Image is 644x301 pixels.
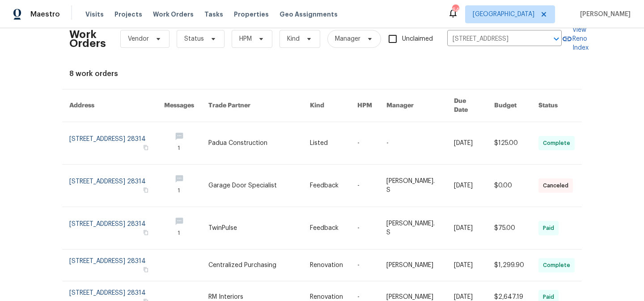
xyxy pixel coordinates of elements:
[201,89,303,122] th: Trade Partner
[142,144,150,152] button: Copy Address
[350,250,379,281] td: -
[204,11,223,17] span: Tasks
[379,250,447,281] td: [PERSON_NAME]
[335,34,360,43] span: Manager
[402,34,433,44] span: Unclaimed
[379,122,447,165] td: -
[30,10,60,19] span: Maestro
[62,89,157,122] th: Address
[473,10,534,19] span: [GEOGRAPHIC_DATA]
[303,89,350,122] th: Kind
[303,165,350,207] td: Feedback
[142,229,150,237] button: Copy Address
[550,33,563,45] button: Open
[562,25,589,52] a: View Reno Index
[379,207,447,250] td: [PERSON_NAME]. S
[350,165,379,207] td: -
[576,10,631,19] span: [PERSON_NAME]
[303,122,350,165] td: Listed
[531,89,582,122] th: Status
[234,10,269,19] span: Properties
[452,5,458,14] div: 64
[379,165,447,207] td: [PERSON_NAME]. S
[447,32,537,46] input: Enter in an address
[114,10,142,19] span: Projects
[128,34,149,43] span: Vendor
[280,10,338,19] span: Geo Assignments
[85,10,104,19] span: Visits
[201,165,303,207] td: Garage Door Specialist
[303,250,350,281] td: Renovation
[287,34,300,43] span: Kind
[350,207,379,250] td: -
[379,89,447,122] th: Manager
[350,122,379,165] td: -
[201,207,303,250] td: TwinPulse
[487,89,531,122] th: Budget
[142,266,150,274] button: Copy Address
[303,207,350,250] td: Feedback
[447,89,487,122] th: Due Date
[142,186,150,194] button: Copy Address
[69,69,575,78] div: 8 work orders
[153,10,194,19] span: Work Orders
[69,30,106,48] h2: Work Orders
[157,89,201,122] th: Messages
[184,34,204,43] span: Status
[350,89,379,122] th: HPM
[239,34,252,43] span: HPM
[201,250,303,281] td: Centralized Purchasing
[201,122,303,165] td: Padua Construction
